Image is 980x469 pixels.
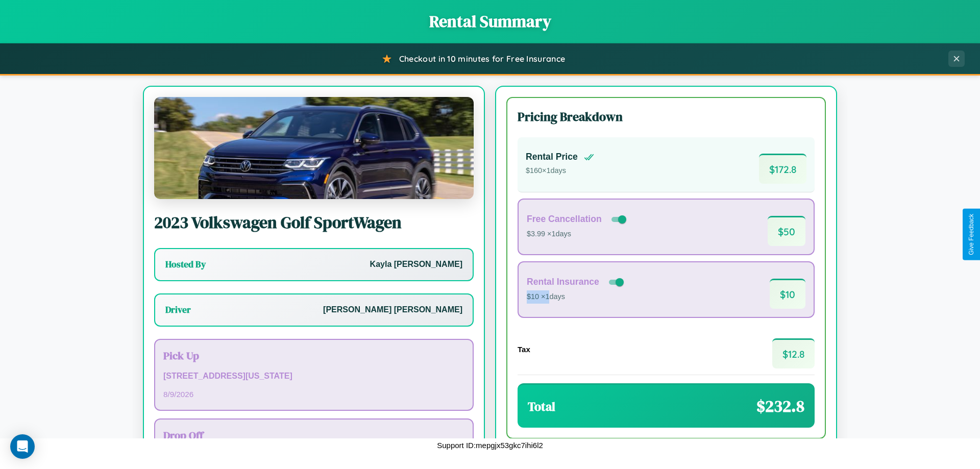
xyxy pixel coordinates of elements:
span: $ 172.8 [759,154,806,184]
h3: Driver [165,304,191,316]
h1: Rental Summary [10,10,970,33]
h4: Free Cancellation [527,214,602,225]
img: Volkswagen Golf SportWagen [154,97,474,199]
p: [STREET_ADDRESS][US_STATE] [163,369,464,384]
h2: 2023 Volkswagen Golf SportWagen [154,211,474,234]
p: Kayla [PERSON_NAME] [370,257,462,272]
p: $3.99 × 1 days [527,228,628,241]
h3: Drop Off [163,428,464,442]
span: $ 10 [770,279,805,309]
p: $ 160 × 1 days [526,164,594,178]
p: [PERSON_NAME] [PERSON_NAME] [323,303,462,317]
h3: Pricing Breakdown [518,108,815,125]
p: 8 / 9 / 2026 [163,387,464,401]
span: $ 232.8 [756,395,804,417]
span: $ 50 [768,216,805,246]
h3: Total [528,398,555,415]
h3: Hosted By [165,258,206,270]
h4: Rental Insurance [527,277,599,287]
span: Checkout in 10 minutes for Free Insurance [399,54,565,64]
p: Support ID: mepgjx53gkc7ihi6l2 [437,438,543,452]
h4: Tax [518,345,530,354]
span: $ 12.8 [772,338,815,368]
div: Give Feedback [968,214,975,255]
p: $10 × 1 days [527,290,626,304]
div: Open Intercom Messenger [10,434,35,459]
h3: Pick Up [163,348,464,363]
h4: Rental Price [526,152,578,162]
